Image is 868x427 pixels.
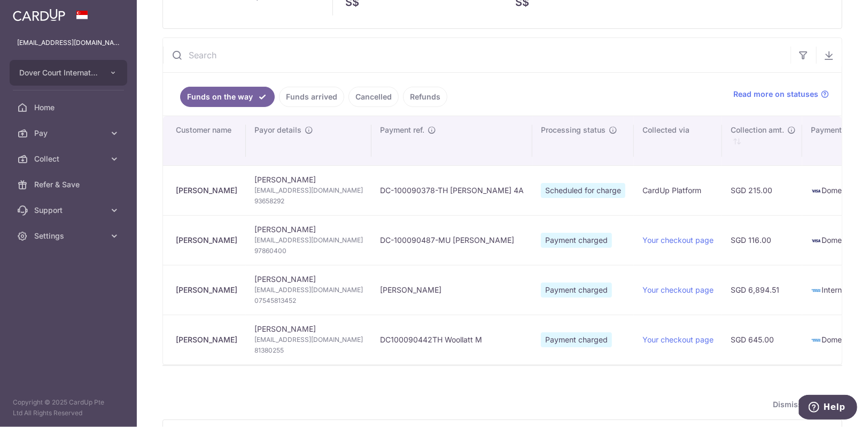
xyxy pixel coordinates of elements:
th: Collected via [634,116,722,165]
input: Search [163,38,790,72]
td: DC-100090487-MU [PERSON_NAME] [371,215,532,265]
th: Processing status [532,116,634,165]
span: 97860400 [254,246,363,256]
span: 07545813452 [254,295,363,306]
span: Payment ref. [380,125,424,135]
span: Refer & Save [34,179,105,190]
div: [PERSON_NAME] [176,185,237,196]
td: [PERSON_NAME] [246,265,371,315]
span: Payment charged [541,332,612,347]
td: SGD 215.00 [722,165,802,215]
img: american-express-sm-c955881869ff4294d00fd038735fb651958d7f10184fcf1bed3b24c57befb5f2.png [811,285,821,296]
span: Read more on statuses [733,89,818,100]
iframe: Opens a widget where you can find more information [799,395,857,422]
img: CardUp [13,9,65,21]
span: Payment charged [541,233,612,248]
a: Your checkout page [642,335,714,344]
span: [EMAIL_ADDRESS][DOMAIN_NAME] [254,285,363,295]
a: Your checkout page [642,285,714,294]
span: Support [34,205,105,216]
th: Customer name [163,116,246,165]
td: SGD 645.00 [722,315,802,364]
span: [EMAIL_ADDRESS][DOMAIN_NAME] [254,334,363,345]
span: Pay [34,128,105,139]
span: Home [34,102,105,113]
span: Payment charged [541,283,612,298]
span: [EMAIL_ADDRESS][DOMAIN_NAME] [254,185,363,196]
td: [PERSON_NAME] [246,165,371,215]
span: Dover Court International School Pte Ltd [19,67,98,78]
th: Payor details [246,116,371,165]
td: [PERSON_NAME] [246,315,371,364]
span: Help [25,7,46,17]
td: CardUp Platform [634,165,722,215]
a: Refunds [403,87,447,107]
th: Collection amt. : activate to sort column ascending [722,116,802,165]
td: DC-100090378-TH [PERSON_NAME] 4A [371,165,532,215]
td: DC100090442TH Woollatt M [371,315,532,364]
th: Payment ref. [371,116,532,165]
a: Funds arrived [279,87,344,107]
button: Dover Court International School Pte Ltd [10,60,127,86]
img: visa-sm-192604c4577d2d35970c8ed26b86981c2741ebd56154ab54ad91a526f0f24972.png [811,186,821,196]
td: [PERSON_NAME] [371,265,532,315]
td: [PERSON_NAME] [246,215,371,265]
span: 93658292 [254,196,363,207]
span: Collect [34,154,105,164]
span: 81380255 [254,345,363,356]
div: [PERSON_NAME] [176,334,237,345]
a: Read more on statuses [733,89,829,100]
div: [PERSON_NAME] [176,235,237,246]
span: Processing status [541,125,606,135]
div: [PERSON_NAME] [176,285,237,295]
span: Settings [34,231,105,241]
span: [EMAIL_ADDRESS][DOMAIN_NAME] [254,235,363,246]
td: SGD 116.00 [722,215,802,265]
img: visa-sm-192604c4577d2d35970c8ed26b86981c2741ebd56154ab54ad91a526f0f24972.png [811,235,821,246]
img: american-express-sm-c955881869ff4294d00fd038735fb651958d7f10184fcf1bed3b24c57befb5f2.png [811,335,821,346]
td: SGD 6,894.51 [722,265,802,315]
span: Payor details [254,125,301,135]
a: Cancelled [348,87,399,107]
a: Your checkout page [642,235,714,245]
span: Dismiss guide [773,398,838,411]
span: Scheduled for charge [541,183,625,198]
span: Collection amt. [731,125,784,135]
p: [EMAIL_ADDRESS][DOMAIN_NAME] [17,37,120,48]
a: Funds on the way [180,87,275,107]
